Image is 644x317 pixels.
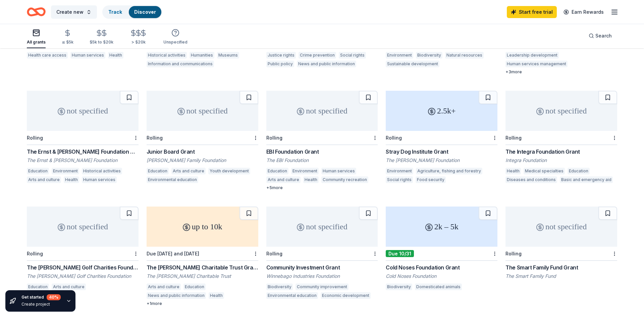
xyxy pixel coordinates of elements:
[266,273,378,280] div: Winnebago Industries Foundation
[386,148,497,156] div: Stray Dog Institute Grant
[415,284,462,290] div: Domesticated animals
[339,52,366,59] div: Social rights
[70,52,105,59] div: Human services
[147,301,258,306] div: + 1 more
[386,176,413,183] div: Social rights
[62,39,73,45] div: ≤ $5k
[147,292,206,299] div: News and public information
[505,273,617,280] div: The Smart Family Fund
[90,26,113,48] button: $5k to $20k
[27,273,139,280] div: The [PERSON_NAME] Golf Charities Foundation
[129,26,147,48] button: > $20k
[505,157,617,164] div: Integra Foundation
[108,9,122,15] a: Track
[266,251,282,256] div: Rolling
[147,157,258,164] div: [PERSON_NAME] Family Foundation
[321,292,371,299] div: Economic development
[147,263,258,271] div: The [PERSON_NAME] Charitable Trust Grant
[27,263,139,271] div: The [PERSON_NAME] Golf Charities Foundation Grant
[27,91,139,185] a: not specifiedRollingThe Ernst & [PERSON_NAME] Foundation GrantThe Ernst & [PERSON_NAME] Foundatio...
[505,69,617,75] div: + 3 more
[82,168,122,174] div: Historical activities
[27,4,46,20] a: Home
[52,168,79,174] div: Environment
[416,176,446,183] div: Food security
[266,292,318,299] div: Environmental education
[266,207,378,301] a: not specifiedRollingCommunity Investment GrantWinnebago Industries FoundationBiodiversityCommunit...
[303,176,319,183] div: Health
[27,176,61,183] div: Arts and culture
[147,52,187,59] div: Historical activities
[208,168,250,174] div: Youth development
[559,6,608,18] a: Earn Rewards
[505,263,617,271] div: The Smart Family Fund Grant
[163,39,187,45] div: Unspecified
[27,91,139,131] div: not specified
[147,273,258,280] div: The [PERSON_NAME] Charitable Trust
[27,39,46,45] div: All grants
[21,302,61,307] div: Create project
[505,91,617,131] div: not specified
[27,284,49,290] div: Education
[266,263,378,271] div: Community Investment Grant
[266,91,378,190] a: not specifiedRollingEBI Foundation GrantThe EBI FoundationEducationEnvironmentHuman servicesArts ...
[416,168,482,174] div: Agriculture, fishing and forestry
[147,251,199,256] div: Due [DATE] and [DATE]
[147,91,258,185] a: not specifiedRollingJunior Board Grant[PERSON_NAME] Family FoundationEducationArts and cultureYou...
[52,284,86,290] div: Arts and culture
[386,284,412,290] div: Biodiversity
[445,52,484,59] div: Natural resources
[416,52,442,59] div: Biodiversity
[266,91,378,131] div: not specified
[27,207,139,292] a: not specifiedRollingThe [PERSON_NAME] Golf Charities Foundation GrantThe [PERSON_NAME] Golf Chari...
[183,284,206,290] div: Education
[147,61,214,67] div: Information and communications
[386,250,414,257] div: Due 10/31
[505,207,617,247] div: not specified
[297,61,356,67] div: News and public information
[266,157,378,164] div: The EBI Foundation
[64,176,79,183] div: Health
[560,176,613,183] div: Basic and emergency aid
[147,91,258,131] div: not specified
[27,157,139,164] div: The Ernst & [PERSON_NAME] Foundation
[27,251,43,256] div: Rolling
[266,176,301,183] div: Arts and culture
[505,61,568,67] div: Human services management
[568,168,590,174] div: Education
[505,176,557,183] div: Diseases and conditions
[266,168,288,174] div: Education
[505,135,522,141] div: Rolling
[266,185,378,190] div: + 5 more
[507,6,557,18] a: Start free trial
[266,148,378,156] div: EBI Foundation Grant
[56,8,84,16] span: Create new
[163,26,187,48] button: Unspecified
[134,9,156,15] a: Discover
[386,168,413,174] div: Environment
[266,207,378,247] div: not specified
[524,168,565,174] div: Medical specialties
[386,157,497,164] div: The [PERSON_NAME] Foundation
[291,168,319,174] div: Environment
[47,294,61,300] div: 40 %
[505,207,617,284] a: not specifiedRollingThe Smart Family Fund GrantThe Smart Family Fund
[386,91,497,131] div: 2.5k+
[505,91,617,185] a: not specifiedRollingThe Integra Foundation GrantIntegra FoundationHealthMedical specialtiesEducat...
[129,39,147,45] div: > $20k
[102,5,162,19] button: TrackDiscover
[266,61,294,67] div: Public policy
[386,52,413,59] div: Environment
[583,29,617,43] button: Search
[82,176,117,183] div: Human services
[386,61,439,67] div: Sustainable development
[90,39,113,45] div: $5k to $20k
[27,207,139,247] div: not specified
[147,135,163,141] div: Rolling
[505,148,617,156] div: The Integra Foundation Grant
[386,263,497,271] div: Cold Noses Foundation Grant
[386,135,402,141] div: Rolling
[595,32,612,40] span: Search
[147,148,258,156] div: Junior Board Grant
[27,168,49,174] div: Education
